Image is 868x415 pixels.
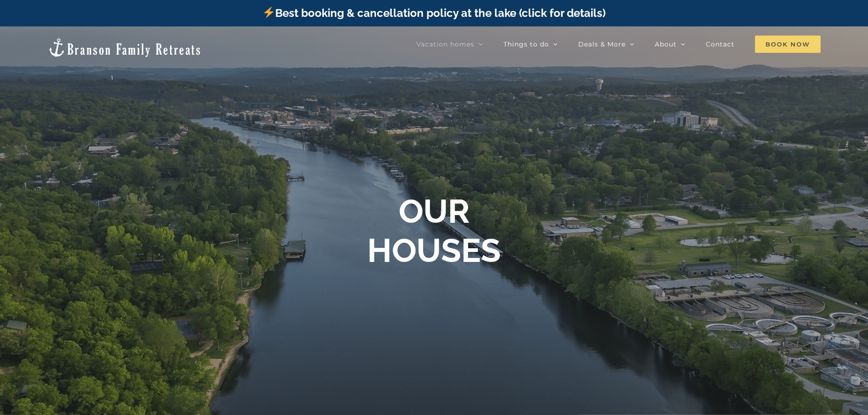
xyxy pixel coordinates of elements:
a: Vacation homes [416,35,483,53]
nav: Main Menu [416,35,821,53]
a: About [655,35,685,53]
span: Things to do [503,41,549,47]
span: About [655,41,677,47]
a: Contact [706,35,734,53]
img: Branson Family Retreats Logo [47,37,202,58]
span: Deals & More [578,41,626,47]
a: Book Now [755,35,821,53]
a: Things to do [503,35,558,53]
span: Vacation homes [416,41,474,47]
img: ⚡️ [263,7,274,18]
a: Best booking & cancellation policy at the lake (click for details) [262,6,605,20]
span: Contact [706,41,734,47]
a: Deals & More [578,35,634,53]
b: OUR HOUSES [367,192,501,270]
span: Book Now [755,36,821,53]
